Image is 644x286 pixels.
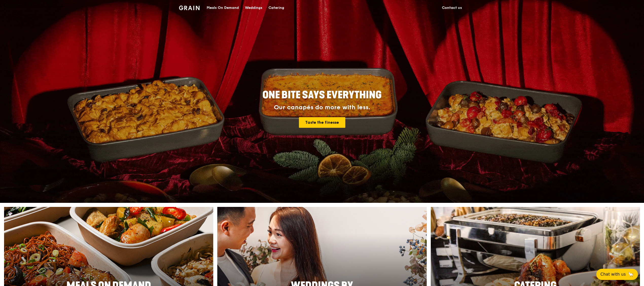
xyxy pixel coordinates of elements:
[600,271,626,277] span: Chat with us
[299,117,345,128] a: Taste the finesse
[207,0,239,15] div: Meals On Demand
[439,0,465,15] a: Contact us
[231,104,413,111] div: Our canapés do more with less.
[269,0,284,15] div: Catering
[262,89,382,101] span: ONE BITE SAYS EVERYTHING
[242,0,265,15] a: Weddings
[265,0,287,15] a: Catering
[628,271,634,277] span: 🦙
[245,0,262,15] div: Weddings
[596,269,638,280] button: Chat with us🦙
[179,6,200,10] img: Grain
